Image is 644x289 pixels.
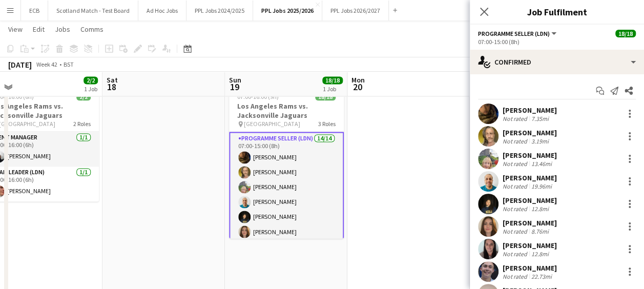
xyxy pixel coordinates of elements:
button: Ad Hoc Jobs [138,1,186,20]
span: Sun [229,75,241,85]
div: [PERSON_NAME] [503,128,557,137]
button: Scotland Match - Test Board [48,1,138,20]
span: Edit [33,25,45,34]
button: ECB [21,1,48,20]
div: 22.73mi [529,273,554,280]
div: Not rated [503,115,529,122]
div: 12.8mi [529,205,551,213]
div: Not rated [503,273,529,280]
span: Jobs [55,25,70,34]
div: [DATE] [8,59,32,70]
div: 1 Job [323,85,342,93]
span: Week 42 [34,60,59,68]
span: Comms [80,25,103,34]
div: 8.76mi [529,228,551,235]
div: Not rated [503,182,529,190]
a: Comms [76,23,108,36]
span: 2/2 [84,76,98,84]
span: Mon [351,75,365,85]
span: 07:00-16:00 (9h) [237,93,279,100]
div: Not rated [503,228,529,235]
span: 3 Roles [318,120,336,128]
div: 19.96mi [529,182,554,190]
div: [PERSON_NAME] [503,196,557,205]
h3: Job Fulfilment [470,5,644,18]
button: PPL Jobs 2025/2026 [253,1,322,20]
div: Confirmed [470,50,644,74]
div: 1 Job [84,85,97,93]
span: 19 [227,81,241,93]
h3: Los Angeles Rams vs. Jacksonville Jaguars [229,101,344,120]
div: Not rated [503,205,529,213]
div: [PERSON_NAME] [503,263,557,273]
span: Sat [107,75,118,85]
span: 20 [350,81,365,93]
span: View [8,25,23,34]
button: PPL Jobs 2026/2027 [322,1,389,20]
app-job-card: 07:00-16:00 (9h)18/18Los Angeles Rams vs. Jacksonville Jaguars [GEOGRAPHIC_DATA]3 RolesProgramme ... [229,87,344,238]
span: 2 Roles [73,120,91,128]
div: [PERSON_NAME] [503,218,557,228]
span: 18/18 [322,76,343,84]
div: [PERSON_NAME] [503,106,557,115]
div: [PERSON_NAME] [503,241,557,250]
div: 3.19mi [529,137,551,145]
div: Not rated [503,137,529,145]
a: Jobs [51,23,74,36]
span: [GEOGRAPHIC_DATA] [244,120,300,128]
a: View [4,23,27,36]
div: 7.35mi [529,115,551,122]
div: Not rated [503,160,529,168]
span: 18/18 [615,30,636,37]
div: Not rated [503,250,529,258]
a: Edit [29,23,49,36]
div: [PERSON_NAME] [503,151,557,160]
div: 13.46mi [529,160,554,168]
button: PPL Jobs 2024/2025 [186,1,253,20]
span: 18 [105,81,118,93]
div: BST [64,60,74,68]
div: 12.8mi [529,250,551,258]
span: 2/2 [76,93,91,100]
span: Programme Seller (LDN) [478,30,550,37]
div: [PERSON_NAME] [503,173,557,182]
button: Programme Seller (LDN) [478,30,558,37]
span: 18/18 [315,93,336,100]
div: 07:00-15:00 (8h) [478,38,636,46]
